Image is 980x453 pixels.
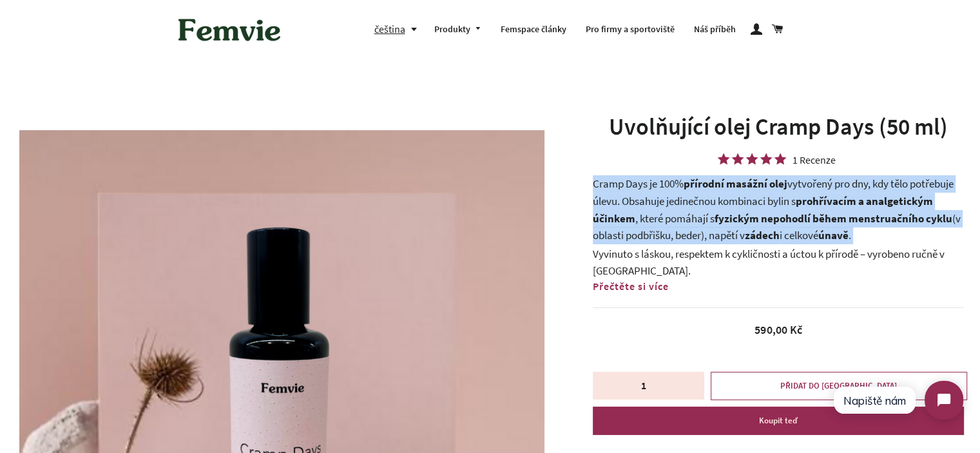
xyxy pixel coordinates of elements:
a: Náš příběh [684,13,745,46]
button: PŘIDAT DO [GEOGRAPHIC_DATA] [711,372,967,400]
img: Femvie [171,10,287,50]
p: Vyvinuto s láskou, respektem k cykličnosti a úctou k přírodě – vyrobeno ručně v [GEOGRAPHIC_DATA]. [593,246,964,280]
span: PŘIDAT DO [GEOGRAPHIC_DATA] [780,380,897,391]
div: 1 Recenze [792,155,835,164]
strong: únavě [818,228,849,242]
span: 590,00 Kč [754,322,802,337]
a: Produkty [424,13,491,46]
button: čeština [374,21,424,38]
strong: fyzickým nepohodlí během menstruačního cyklu [715,211,952,226]
button: Koupit teď [593,407,964,435]
p: Cramp Days je 100% vytvořený pro dny, kdy tělo potřebuje úlevu. Obsahuje jedinečnou kombinaci byl... [593,175,964,244]
strong: prohřívacím a analgetickým účinkem [593,194,933,226]
iframe: Tidio Chat [821,370,974,430]
a: Femspace články [491,13,576,46]
a: Pro firmy a sportoviště [576,13,684,46]
strong: zádech [745,228,780,242]
span: Přečtěte si více [593,280,669,293]
h1: Uvolňující olej Cramp Days (50 ml) [593,111,964,143]
span: (v oblasti podbřišku, beder) [593,211,961,243]
strong: přírodní masážní olej [684,177,787,191]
